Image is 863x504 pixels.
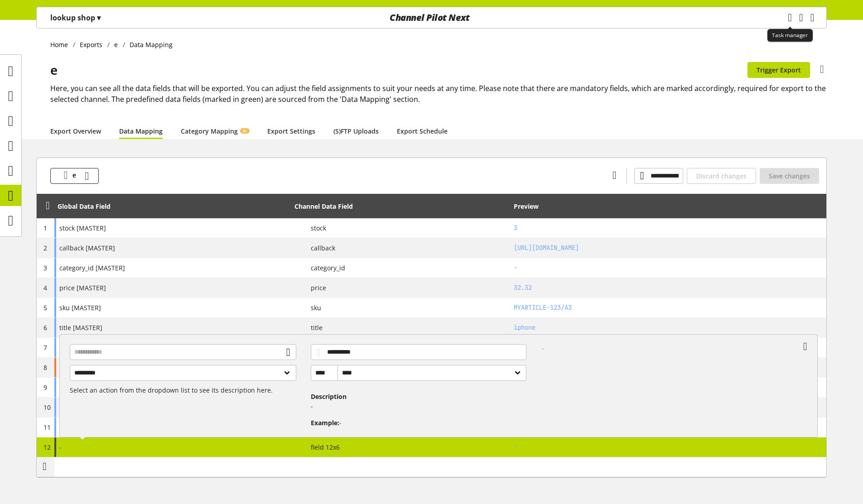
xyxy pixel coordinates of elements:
[311,418,339,427] span: Example:
[97,13,101,23] span: ▾
[333,126,379,136] a: (S)FTP Uploads
[43,283,47,292] span: 4
[747,62,810,78] button: Trigger Export
[50,168,99,184] button: e
[59,443,62,451] span: -
[43,224,47,232] span: 1
[514,223,823,233] h2: 3
[267,126,315,136] a: Export Settings
[43,383,47,392] span: 9
[243,128,247,134] span: AI
[119,126,163,136] a: Data Mapping
[50,12,101,23] p: lookup shop
[50,40,68,49] span: Home
[59,303,101,312] span: sku [MASTER]
[514,243,823,253] h2: https://your-endpoint.com/cp-jobs-callback3
[294,202,353,211] div: Channel Data Field
[339,418,342,427] span: -
[50,126,101,136] a: Export Overview
[397,126,448,136] a: Export Schedule
[696,171,747,181] span: Discard changes
[80,40,102,49] span: Exports
[43,363,47,372] span: 8
[43,423,51,432] span: 11
[43,201,53,210] span: Unlock to reorder rows
[767,29,813,42] div: Task manager
[43,264,47,272] span: 3
[50,83,827,105] h2: Here, you can see all the data fields that will be exported. You can adjust the field assignments...
[70,385,296,395] p: Select an action from the dropdown list to see its description here.
[36,7,827,29] nav: main navigation
[514,323,823,332] h2: iphone
[181,126,249,136] a: Category MappingAI
[304,283,326,293] span: price
[50,60,747,79] h1: e
[311,392,523,401] h4: Description
[59,264,125,272] span: category_id [MASTER]
[757,65,801,75] span: Trigger Export
[43,443,51,451] span: 12
[43,303,47,312] span: 5
[311,401,523,411] p: -
[72,170,76,181] span: e
[43,403,51,412] span: 10
[43,343,47,352] span: 7
[75,40,107,49] a: Exports
[304,243,335,253] span: callback
[50,40,73,49] a: Home
[760,168,819,184] button: Save changes
[304,223,326,233] span: stock
[304,303,321,312] span: sku
[59,244,115,252] span: callback [MASTER]
[304,323,323,332] span: title
[40,201,53,211] div: Unlock to reorder rows
[43,323,47,332] span: 6
[59,224,106,232] span: stock [MASTER]
[769,171,810,181] span: Save changes
[526,337,815,427] div: -
[514,283,823,293] h2: 32.32
[43,244,47,252] span: 2
[59,283,106,292] span: price [MASTER]
[58,202,111,211] div: Global Data Field
[514,202,539,211] div: Preview
[687,168,756,184] button: Discard changes
[514,442,823,452] h2: -
[304,442,340,452] span: field 12x6
[59,323,102,332] span: title [MASTER]
[514,263,823,273] h2: -
[514,303,823,312] h2: MYARTICLE-123/A3
[304,263,345,273] span: category_id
